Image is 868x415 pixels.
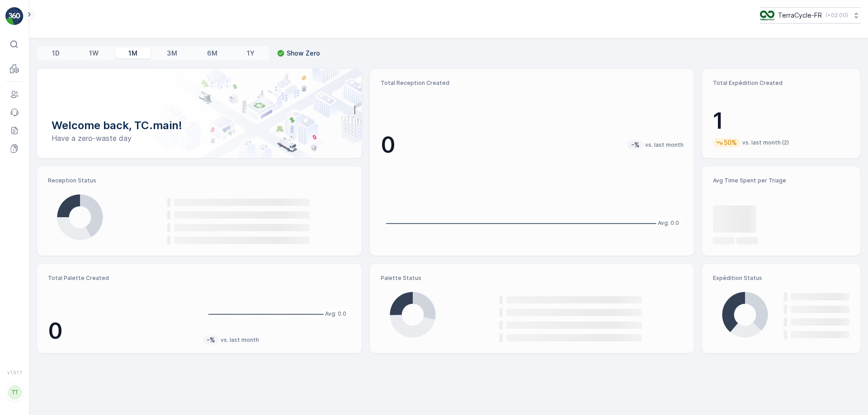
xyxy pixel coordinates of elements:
[5,377,24,408] button: TT
[48,275,196,282] p: Total Palette Created
[221,336,259,344] p: vs. last month
[8,385,22,400] div: TT
[206,336,216,345] p: -%
[52,118,347,133] p: Welcome back, TC.main!
[778,11,822,20] p: TerraCycle-FR
[760,10,774,20] img: TC_H152nZO.png
[645,141,684,149] p: vs. last month
[713,107,849,135] p: 1
[89,49,99,58] p: 1W
[207,49,217,58] p: 6M
[713,79,849,87] p: Total Expédition Created
[381,79,684,87] p: Total Reception Created
[287,49,320,58] p: Show Zero
[48,317,196,345] p: 0
[723,138,738,147] p: 50%
[167,49,177,58] p: 3M
[128,49,137,58] p: 1M
[48,177,351,184] p: Reception Status
[826,12,848,19] p: ( +02:00 )
[630,140,641,149] p: -%
[742,139,789,146] p: vs. last month (2)
[381,275,684,282] p: Palette Status
[381,131,396,159] p: 0
[5,370,24,375] span: v 1.51.1
[713,275,849,282] p: Expédition Status
[713,177,849,184] p: Avg Time Spent per Triage
[760,7,861,23] button: TerraCycle-FR(+02:00)
[52,49,60,58] p: 1D
[5,7,24,25] img: logo
[52,133,347,144] p: Have a zero-waste day
[247,49,255,58] p: 1Y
